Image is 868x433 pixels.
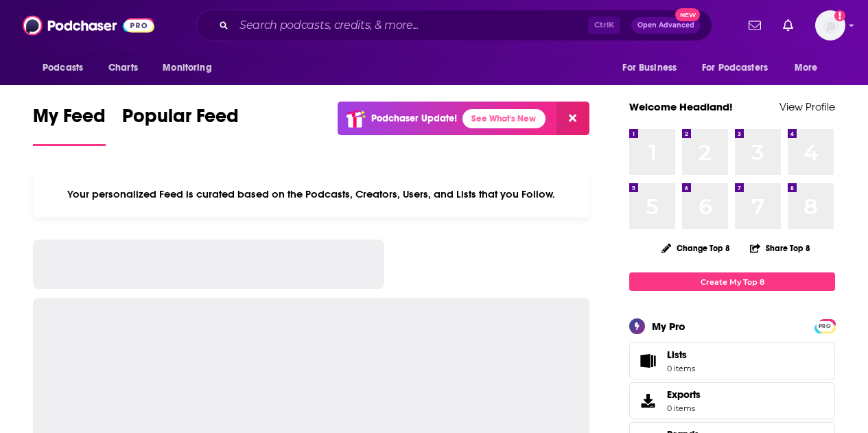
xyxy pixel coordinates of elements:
[33,104,106,146] a: My Feed
[634,351,661,371] span: Lists
[122,104,239,146] a: Popular Feed
[629,272,835,291] a: Create My Top 8
[667,388,701,401] span: Exports
[815,10,845,40] button: Show profile menu
[795,58,818,78] span: More
[702,58,768,78] span: For Podcasters
[667,349,695,361] span: Lists
[99,55,146,81] a: Charts
[634,391,661,410] span: Exports
[815,10,845,40] span: Logged in as headlandconsultancy
[834,10,845,21] svg: Add a profile image
[637,22,694,29] span: Open Advanced
[629,100,733,113] a: Welcome Headland!
[667,349,687,361] span: Lists
[779,100,835,113] a: View Profile
[122,104,239,136] span: Popular Feed
[629,342,835,379] a: Lists
[815,10,845,40] img: User Profile
[785,55,835,81] button: open menu
[588,16,620,34] span: Ctrl K
[33,55,101,81] button: open menu
[371,113,457,124] p: Podchaser Update!
[622,58,677,78] span: For Business
[163,58,211,78] span: Monitoring
[629,382,835,419] a: Exports
[749,235,811,261] button: Share Top 8
[653,239,738,257] button: Change Top 8
[652,320,685,333] div: My Pro
[777,14,799,37] a: Show notifications dropdown
[23,12,154,38] img: Podchaser - Follow, Share and Rate Podcasts
[817,321,833,331] span: PRO
[234,14,588,36] input: Search podcasts, credits, & more...
[153,55,229,81] button: open menu
[462,109,546,128] a: See What's New
[613,55,694,81] button: open menu
[33,104,106,136] span: My Feed
[675,8,700,21] span: New
[33,171,589,218] div: Your personalized Feed is curated based on the Podcasts, Creators, Users, and Lists that you Follow.
[667,364,695,373] span: 0 items
[43,58,83,78] span: Podcasts
[196,10,712,41] div: Search podcasts, credits, & more...
[693,55,788,81] button: open menu
[667,403,701,413] span: 0 items
[631,17,701,34] button: Open AdvancedNew
[108,58,138,78] span: Charts
[743,14,766,37] a: Show notifications dropdown
[817,320,833,331] a: PRO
